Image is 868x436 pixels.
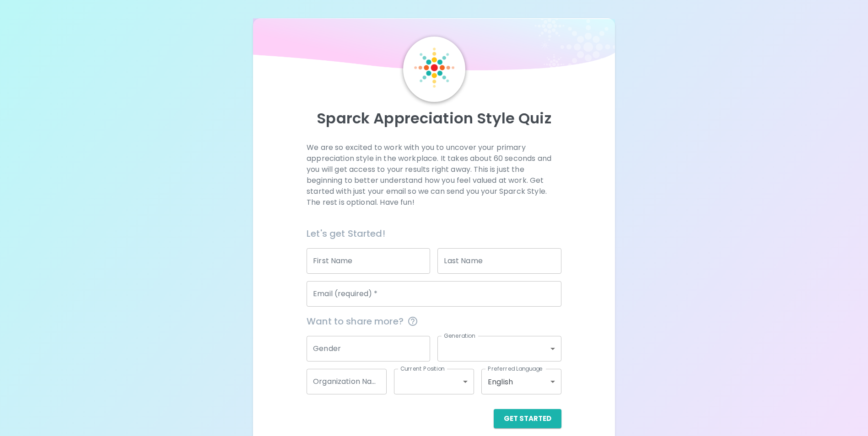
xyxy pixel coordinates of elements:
span: Want to share more? [307,314,561,329]
h6: Let's get Started! [307,226,561,241]
img: wave [253,18,615,75]
label: Preferred Language [488,365,543,372]
button: Get Started [494,409,561,428]
div: English [481,369,561,394]
p: We are so excited to work with you to uncover your primary appreciation style in the workplace. I... [307,142,561,208]
svg: This information is completely confidential and only used for aggregated appreciation studies at ... [407,316,418,327]
label: Generation [444,332,475,340]
img: Sparck Logo [414,48,454,88]
label: Current Position [400,365,445,372]
p: Sparck Appreciation Style Quiz [264,109,604,128]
